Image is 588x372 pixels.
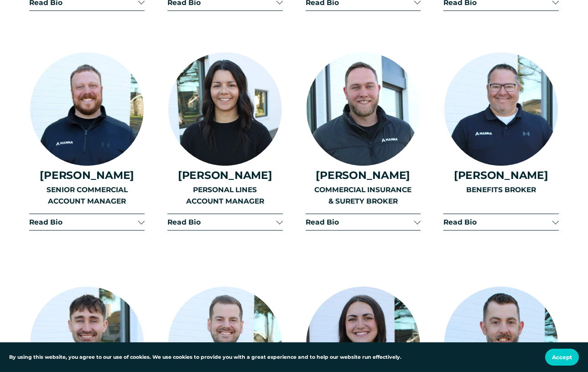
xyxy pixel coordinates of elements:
span: Read Bio [306,218,415,226]
button: Read Bio [306,214,421,230]
button: Accept [545,349,579,366]
span: Read Bio [443,218,552,226]
p: SENIOR COMMERCIAL ACCOUNT MANAGER [29,184,145,207]
h4: [PERSON_NAME] [29,169,145,181]
span: Accept [552,354,572,361]
p: By using this website, you agree to our use of cookies. We use cookies to provide you with a grea... [9,353,401,361]
span: Read Bio [29,218,138,226]
p: COMMERCIAL INSURANCE & SURETY BROKER [306,184,421,207]
button: Read Bio [167,214,283,230]
span: Read Bio [167,218,276,226]
h4: [PERSON_NAME] [167,169,283,181]
h4: [PERSON_NAME] [443,169,559,181]
p: PERSONAL LINES ACCOUNT MANAGER [167,184,283,207]
button: Read Bio [443,214,559,230]
button: Read Bio [29,214,145,230]
p: BENEFITS BROKER [443,184,559,196]
h4: [PERSON_NAME] [306,169,421,181]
